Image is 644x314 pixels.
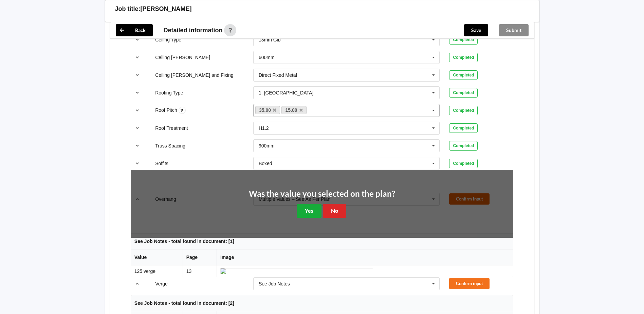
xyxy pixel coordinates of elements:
button: reference-toggle [131,87,144,99]
button: reference-toggle [131,104,144,117]
th: Page [183,249,217,265]
label: Roof Pitch [155,107,178,113]
div: 1. [GEOGRAPHIC_DATA] [259,90,313,95]
button: reference-toggle [131,278,144,290]
button: reference-toggle [131,157,144,170]
button: Confirm input [449,278,490,289]
div: See Job Notes [259,281,290,286]
span: Detailed information [164,27,223,33]
button: reference-toggle [131,51,144,64]
th: Image [217,249,513,265]
label: Soffits [155,161,168,166]
div: H1.2 [259,126,269,130]
button: reference-toggle [131,34,144,46]
div: Completed [449,35,478,45]
button: reference-toggle [131,69,144,81]
div: Completed [449,88,478,98]
label: Ceiling [PERSON_NAME] and Fixing [155,72,233,78]
label: Truss Spacing [155,143,185,149]
button: No [323,204,346,218]
td: 13 [183,265,217,277]
button: Save [464,24,488,36]
div: Completed [449,106,478,115]
div: Completed [449,70,478,80]
label: Verge [155,281,168,286]
div: 600mm [259,55,275,60]
h3: Job title: [115,5,141,13]
div: Completed [449,53,478,62]
th: Value [131,249,183,265]
div: Completed [449,141,478,151]
div: Completed [449,123,478,133]
div: Completed [449,159,478,168]
button: reference-toggle [131,140,144,152]
a: 15.00 [281,106,307,114]
a: 35.00 [255,106,280,114]
div: Boxed [259,161,272,166]
button: reference-toggle [131,122,144,134]
div: 13mm Gib [259,37,281,42]
img: ai_input-page13-Overhang-c0.jpeg [220,268,373,274]
td: 125 verge [131,265,183,277]
label: Roof Treatment [155,125,188,131]
button: Yes [297,204,321,218]
div: Direct Fixed Metal [259,73,297,77]
div: 900mm [259,143,275,148]
h2: Was the value you selected on the plan? [249,189,395,199]
h3: [PERSON_NAME] [141,5,192,13]
th: See Job Notes - total found in document: [2] [131,295,513,311]
label: Roofing Type [155,90,183,95]
label: Ceiling [PERSON_NAME] [155,55,210,60]
th: See Job Notes - total found in document: [1] [131,233,513,249]
label: Ceiling Type [155,37,181,42]
button: Back [116,24,153,36]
